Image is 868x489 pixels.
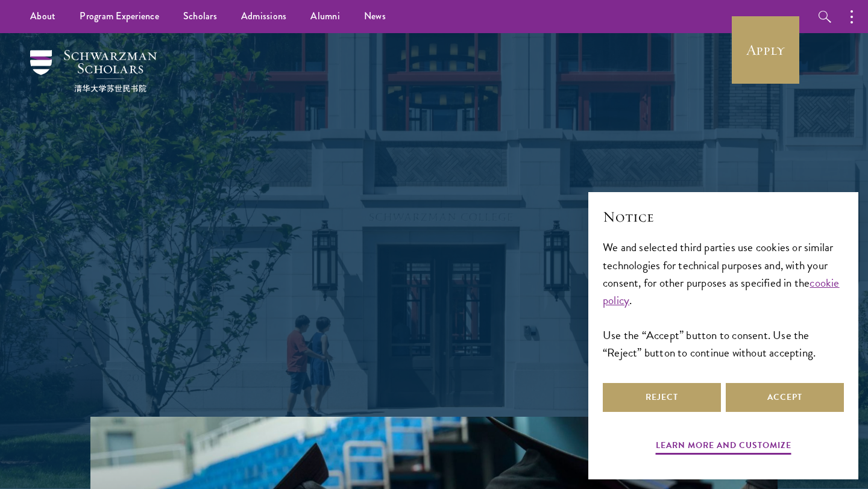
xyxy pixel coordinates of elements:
[603,238,844,361] div: We and selected third parties use cookies or similar technologies for technical purposes and, wit...
[603,207,844,227] h2: Notice
[30,50,157,92] img: Schwarzman Scholars
[603,383,721,412] button: Reject
[726,383,844,412] button: Accept
[603,274,840,309] a: cookie policy
[732,16,799,84] a: Apply
[656,438,791,456] button: Learn more and customize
